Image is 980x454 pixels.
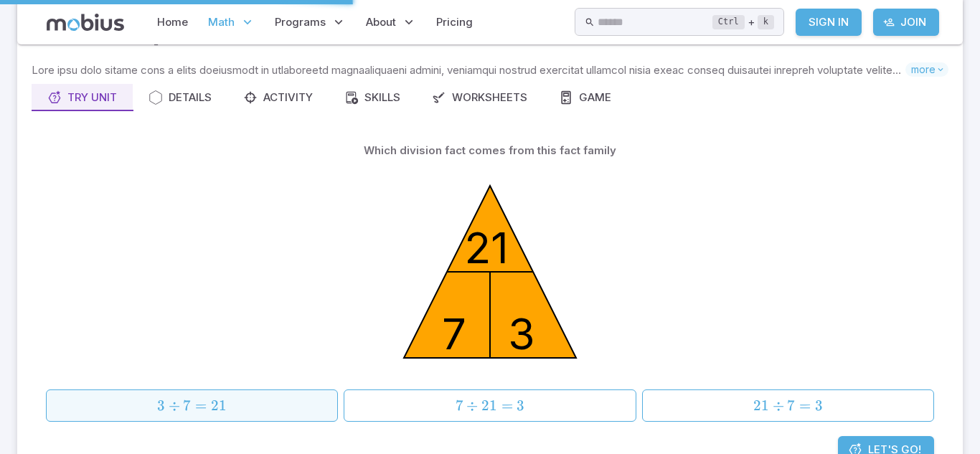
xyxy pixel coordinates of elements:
[758,15,774,29] kbd: k
[195,397,207,415] span: =
[366,14,396,30] span: About
[481,397,497,415] span: 21
[466,397,478,415] span: ÷
[149,90,212,105] div: Details
[799,397,811,415] span: =
[211,397,227,415] span: 21
[456,397,463,415] span: 7
[432,90,527,105] div: Worksheets
[796,9,862,36] a: Sign In
[208,14,235,30] span: Math
[464,222,509,273] text: 21
[873,9,939,36] a: Join
[712,14,774,31] div: +
[183,397,191,415] span: 7
[275,14,326,30] span: Programs
[501,397,513,415] span: =
[344,90,400,105] div: Skills
[442,308,466,359] text: 7
[169,397,180,415] span: ÷
[787,397,795,415] span: 7
[243,90,313,105] div: Activity
[432,6,477,39] a: Pricing
[753,397,769,415] span: 21
[712,15,745,29] kbd: Ctrl
[32,62,905,78] p: Lore ipsu dolo sitame cons a elits doeiusmodt in utlaboreetd magnaaliquaeni admini, veniamqui nos...
[508,308,535,359] text: 3
[47,90,117,105] div: Try Unit
[815,397,823,415] span: 3
[157,397,165,415] span: 3
[559,90,611,105] div: Game
[517,397,524,415] span: 3
[364,143,616,159] p: Which division fact comes from this fact family
[773,397,784,415] span: ÷
[153,6,192,39] a: Home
